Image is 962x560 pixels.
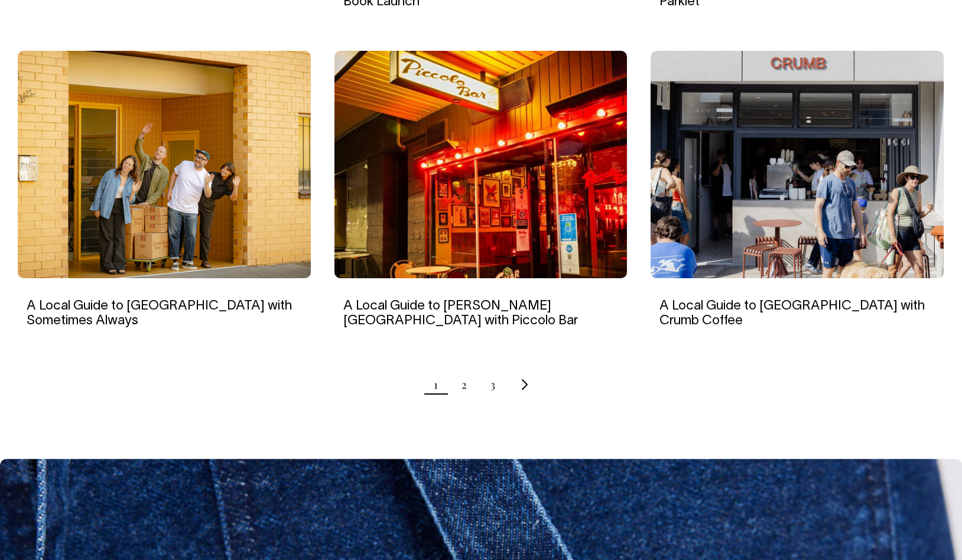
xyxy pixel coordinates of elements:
[659,300,925,326] a: A Local Guide to [GEOGRAPHIC_DATA] with Crumb Coffee
[334,51,628,278] img: A Local Guide to Potts Point with Piccolo Bar
[434,370,438,399] span: Page 1
[27,300,292,326] a: A Local Guide to [GEOGRAPHIC_DATA] with Sometimes Always
[461,370,467,399] a: Page 2
[18,370,944,399] nav: Pagination
[651,51,944,278] img: People gather outside a cafe with a shopfront sign that reads "crumb".
[490,370,495,399] a: Page 3
[18,51,311,278] img: A Local Guide to Adelaide with Sometimes Always
[343,300,578,326] a: A Local Guide to [PERSON_NAME][GEOGRAPHIC_DATA] with Piccolo Bar
[519,370,528,399] a: Next page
